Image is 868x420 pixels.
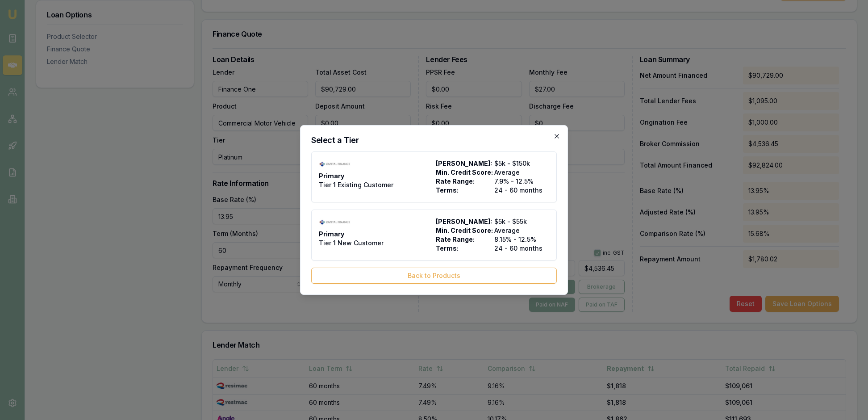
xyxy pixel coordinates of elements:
span: Primary [319,172,344,181]
span: Primary [319,230,344,239]
span: Average [494,168,549,177]
span: [PERSON_NAME]: [436,159,491,168]
span: Terms: [436,186,491,195]
span: 8.15% - 12.5% [494,235,549,244]
span: Tier 1 New Customer [319,239,384,248]
img: capital_finance [319,159,351,168]
button: capital_financePrimaryTier 1 New Customer[PERSON_NAME]:$5k - $55kMin. Credit Score:AverageRate Ra... [311,210,557,260]
span: $5k - $150k [494,159,549,168]
span: Rate Range: [436,235,491,244]
span: Tier 1 Existing Customer [319,181,393,189]
span: 24 - 60 months [494,186,549,195]
span: Terms: [436,244,491,253]
button: Back to Products [311,268,557,284]
img: capital_finance [319,217,351,226]
button: capital_financePrimaryTier 1 Existing Customer[PERSON_NAME]:$5k - $150kMin. Credit Score:AverageR... [311,151,557,202]
span: [PERSON_NAME]: [436,217,491,226]
span: Min. Credit Score: [436,226,491,235]
h2: Select a Tier [311,136,557,144]
span: Average [494,226,549,235]
span: Min. Credit Score: [436,168,491,177]
span: 7.9% - 12.5% [494,177,549,186]
span: 24 - 60 months [494,244,549,253]
span: $5k - $55k [494,217,549,226]
span: Rate Range: [436,177,491,186]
